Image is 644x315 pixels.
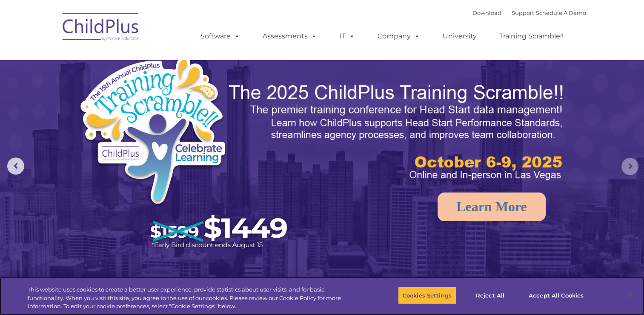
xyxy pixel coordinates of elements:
img: ChildPlus by Procare Solutions [58,7,143,50]
a: Training Scramble!! [491,28,572,45]
a: IT [331,28,364,45]
a: University [434,28,485,45]
a: Schedule A Demo [536,9,586,16]
span: Phone number [118,91,155,98]
a: Company [369,28,429,45]
button: Close [621,286,640,305]
a: Software [192,28,249,45]
div: This website uses cookies to create a better user experience, provide statistics about user visit... [28,286,354,311]
a: Assessments [254,28,326,45]
a: Learn More [438,192,546,221]
font: | [472,9,586,16]
a: Support [512,9,534,16]
a: Download [472,9,501,16]
button: Reject All [464,286,517,304]
span: Last name [118,56,144,63]
button: Cookies Settings [398,286,456,304]
button: Accept All Cookies [524,286,588,304]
